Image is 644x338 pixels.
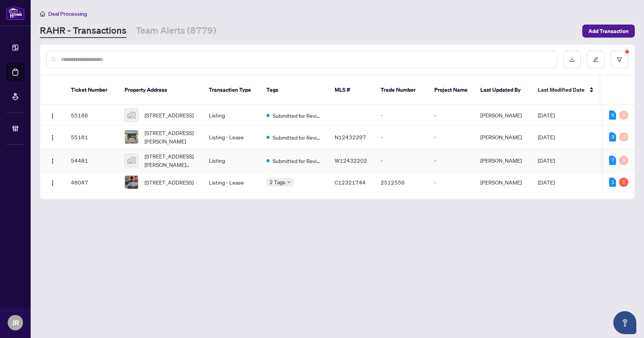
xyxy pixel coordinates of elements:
div: 1 [609,178,616,187]
td: [PERSON_NAME] [474,149,532,172]
button: filter [611,51,628,68]
button: Logo [46,176,59,188]
td: 48047 [65,172,118,193]
button: download [563,51,581,68]
span: Submitted for Review [273,133,322,142]
button: Logo [46,109,59,121]
td: - [375,105,428,125]
span: C12321744 [335,179,366,186]
img: logo [6,6,25,20]
img: Logo [49,113,56,119]
span: [STREET_ADDRESS] [145,111,194,119]
td: - [375,125,428,149]
span: JR [12,317,19,328]
span: Submitted for Review [273,111,322,120]
img: thumbnail-img [125,130,138,143]
span: download [569,57,575,62]
span: W12432202 [335,157,367,164]
span: [DATE] [538,134,555,140]
button: Add Transaction [582,25,635,38]
th: Property Address [118,75,203,105]
th: Trade Number [375,75,428,105]
img: thumbnail-img [125,109,138,122]
span: down [287,180,291,184]
span: 2 Tags [269,178,286,186]
span: Submitted for Review [273,157,322,165]
td: 55186 [65,105,118,125]
span: home [40,11,45,16]
td: - [428,125,474,149]
img: Logo [49,158,56,164]
button: Logo [46,154,59,167]
button: Logo [46,131,59,143]
span: [STREET_ADDRESS][PERSON_NAME] [145,129,197,145]
th: Last Modified Date [532,75,601,105]
span: [DATE] [538,112,555,119]
td: [PERSON_NAME] [474,125,532,149]
img: Logo [49,135,56,141]
td: - [428,172,474,193]
td: Listing [203,105,260,125]
span: Add Transaction [588,25,629,37]
td: 55181 [65,125,118,149]
td: 54481 [65,149,118,172]
a: RAHR - Transactions [40,24,127,38]
div: 7 [609,156,616,165]
span: edit [593,57,598,62]
th: Project Name [428,75,474,105]
div: 0 [619,132,628,142]
div: 0 [619,110,628,120]
span: N12432297 [335,134,366,140]
div: 0 [619,156,628,165]
span: Deal Processing [48,10,87,17]
span: filter [617,57,622,62]
span: [DATE] [538,179,555,186]
img: Logo [49,180,56,186]
td: - [428,149,474,172]
td: Listing - Lease [203,125,260,149]
td: Listing - Lease [203,172,260,193]
div: 5 [619,178,628,187]
a: Team Alerts (8779) [136,24,216,38]
th: Tags [260,75,329,105]
img: thumbnail-img [125,154,138,167]
div: 3 [609,132,616,142]
th: Transaction Type [203,75,260,105]
div: 6 [609,110,616,120]
td: Listing [203,149,260,172]
th: MLS # [329,75,375,105]
th: Last Updated By [474,75,532,105]
td: [PERSON_NAME] [474,172,532,193]
td: 2512556 [375,172,428,193]
th: Ticket Number [65,75,118,105]
img: thumbnail-img [125,176,138,189]
button: Open asap [613,311,636,334]
td: [PERSON_NAME] [474,105,532,125]
span: [STREET_ADDRESS][PERSON_NAME][PERSON_NAME] [145,152,197,169]
td: - [428,105,474,125]
span: [STREET_ADDRESS] [145,178,194,186]
td: - [375,149,428,172]
button: edit [587,51,605,68]
span: Last Modified Date [538,86,585,94]
span: [DATE] [538,157,555,164]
